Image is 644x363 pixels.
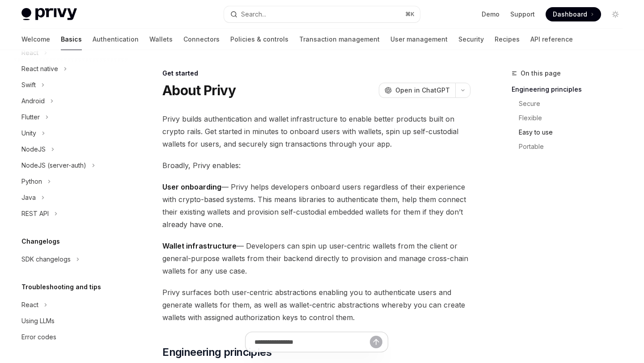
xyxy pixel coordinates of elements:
strong: User onboarding [162,182,221,191]
button: Toggle dark mode [608,7,623,21]
div: Using LLMs [21,316,55,326]
div: Swift [21,80,36,90]
strong: Wallet infrastructure [162,241,237,250]
a: Wallets [149,29,173,50]
a: Connectors [183,29,220,50]
button: Open in ChatGPT [379,83,455,98]
span: Dashboard [553,10,587,19]
a: Easy to use [519,125,630,139]
a: Welcome [21,29,50,50]
div: NodeJS [21,144,46,155]
a: Error codes [14,329,129,345]
span: Privy surfaces both user-centric abstractions enabling you to authenticate users and generate wal... [162,286,470,324]
div: REST API [21,208,49,219]
a: Support [510,10,535,19]
a: Portable [519,139,630,154]
div: NodeJS (server-auth) [21,160,86,171]
a: Policies & controls [230,29,288,50]
a: Demo [482,10,500,19]
span: ⌘ K [405,11,415,18]
div: Android [21,96,45,106]
div: Flutter [21,112,40,122]
a: Authentication [93,29,139,50]
div: React [21,300,38,310]
div: Error codes [21,332,56,342]
a: User management [390,29,448,50]
span: Open in ChatGPT [395,86,450,95]
div: Unity [21,128,36,139]
a: Secure [519,97,630,111]
h5: Changelogs [21,236,60,247]
a: Security [458,29,484,50]
a: Transaction management [299,29,380,50]
div: Get started [162,69,470,78]
a: Engineering principles [512,82,630,97]
a: Basics [61,29,82,50]
div: Java [21,192,36,203]
a: Flexible [519,111,630,125]
span: Privy builds authentication and wallet infrastructure to enable better products built on crypto r... [162,113,470,150]
a: API reference [530,29,573,50]
a: Dashboard [546,7,601,21]
div: Python [21,176,42,187]
button: Search...⌘K [224,6,419,22]
div: React native [21,63,58,74]
a: Using LLMs [14,313,129,329]
a: Recipes [495,29,520,50]
div: SDK changelogs [21,254,71,265]
h5: Troubleshooting and tips [21,282,101,292]
span: — Privy helps developers onboard users regardless of their experience with crypto-based systems. ... [162,181,470,231]
button: Send message [370,336,382,348]
span: On this page [521,68,561,79]
span: Broadly, Privy enables: [162,159,470,172]
img: light logo [21,8,77,21]
h1: About Privy [162,82,236,98]
div: Search... [241,9,266,20]
span: — Developers can spin up user-centric wallets from the client or general-purpose wallets from the... [162,240,470,277]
